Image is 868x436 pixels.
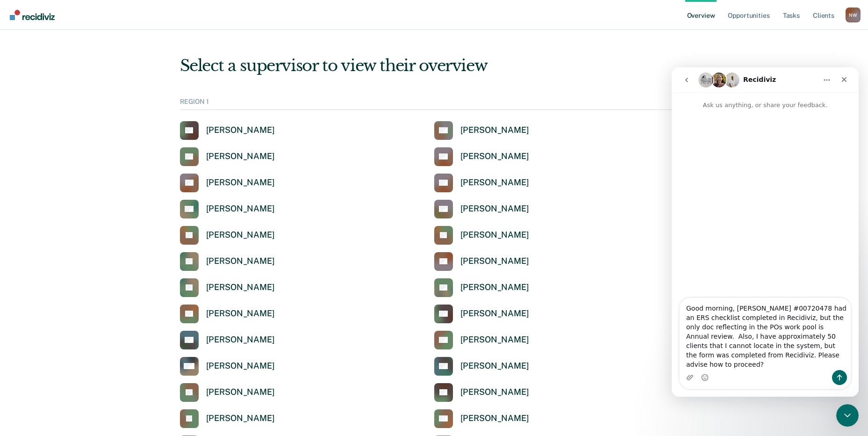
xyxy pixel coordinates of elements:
[180,174,275,192] a: [PERSON_NAME]
[672,67,859,397] iframe: Intercom live chat
[180,331,275,349] a: [PERSON_NAME]
[460,413,529,424] div: [PERSON_NAME]
[460,387,529,398] div: [PERSON_NAME]
[434,278,529,297] a: [PERSON_NAME]
[434,252,529,271] a: [PERSON_NAME]
[460,151,529,162] div: [PERSON_NAME]
[434,409,529,428] a: [PERSON_NAME]
[460,177,529,188] div: [PERSON_NAME]
[206,361,275,371] div: [PERSON_NAME]
[206,256,275,267] div: [PERSON_NAME]
[206,282,275,293] div: [PERSON_NAME]
[460,361,529,371] div: [PERSON_NAME]
[460,256,529,267] div: [PERSON_NAME]
[434,121,529,140] a: [PERSON_NAME]
[460,334,529,345] div: [PERSON_NAME]
[180,409,275,428] a: [PERSON_NAME]
[460,125,529,136] div: [PERSON_NAME]
[180,98,689,110] div: REGION 1
[180,383,275,402] a: [PERSON_NAME]
[180,147,275,166] a: [PERSON_NAME]
[434,174,529,192] a: [PERSON_NAME]
[434,226,529,245] a: [PERSON_NAME]
[180,305,275,323] a: [PERSON_NAME]
[206,125,275,136] div: [PERSON_NAME]
[434,383,529,402] a: [PERSON_NAME]
[434,200,529,218] a: [PERSON_NAME]
[180,226,275,245] a: [PERSON_NAME]
[434,305,529,323] a: [PERSON_NAME]
[180,252,275,271] a: [PERSON_NAME]
[460,308,529,319] div: [PERSON_NAME]
[460,203,529,214] div: [PERSON_NAME]
[206,387,275,398] div: [PERSON_NAME]
[180,200,275,218] a: [PERSON_NAME]
[180,56,689,75] div: Select a supervisor to view their overview
[460,230,529,240] div: [PERSON_NAME]
[180,357,275,376] a: [PERSON_NAME]
[206,230,275,240] div: [PERSON_NAME]
[846,7,861,22] button: Profile dropdown button
[206,308,275,319] div: [PERSON_NAME]
[434,331,529,349] a: [PERSON_NAME]
[460,282,529,293] div: [PERSON_NAME]
[10,10,55,20] img: Recidiviz
[206,413,275,424] div: [PERSON_NAME]
[846,7,861,22] div: N W
[206,203,275,214] div: [PERSON_NAME]
[206,334,275,345] div: [PERSON_NAME]
[434,147,529,166] a: [PERSON_NAME]
[434,357,529,376] a: [PERSON_NAME]
[206,177,275,188] div: [PERSON_NAME]
[180,278,275,297] a: [PERSON_NAME]
[180,121,275,140] a: [PERSON_NAME]
[836,404,859,427] iframe: Intercom live chat
[206,151,275,162] div: [PERSON_NAME]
